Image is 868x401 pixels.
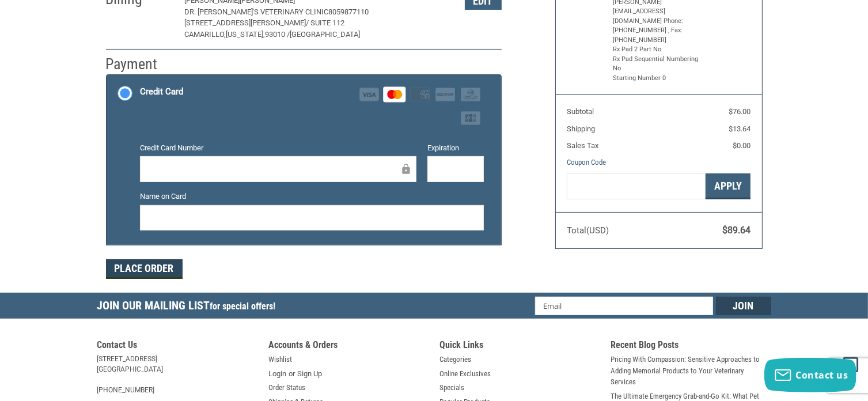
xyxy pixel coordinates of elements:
[140,191,484,202] label: Name on Card
[729,124,751,133] span: $13.64
[140,142,416,154] label: Credit Card Number
[106,55,173,74] h2: Payment
[613,45,702,55] li: Rx Pad 2 Part No
[722,225,751,236] span: $89.64
[97,293,282,322] h5: Join Our Mailing List
[184,18,306,27] span: [STREET_ADDRESS][PERSON_NAME]
[567,107,594,116] span: Subtotal
[716,297,771,315] input: Join
[733,141,751,150] span: $0.00
[226,30,265,39] span: [US_STATE],
[439,368,491,380] a: Online Exclusives
[567,158,606,167] a: Coupon Code
[328,7,369,16] span: 8059877110
[613,55,702,74] li: Rx Pad Sequential Numbering No
[268,339,429,354] h5: Accounts & Orders
[306,18,344,27] span: / SUITE 112
[427,142,484,154] label: Expiration
[297,368,322,380] a: Sign Up
[97,339,257,354] h5: Contact Us
[140,82,183,101] div: Credit Card
[184,7,328,16] span: DR. [PERSON_NAME]'S VETERINARY CLINIC
[567,141,598,150] span: Sales Tax
[706,173,751,199] button: Apply
[729,107,751,116] span: $76.00
[290,30,360,39] span: [GEOGRAPHIC_DATA]
[567,225,609,236] span: Total (USD)
[265,30,290,39] span: 93010 /
[106,259,183,279] button: Place Order
[611,339,771,354] h5: Recent Blog Posts
[567,173,706,199] input: Gift Certificate or Coupon Code
[611,354,771,388] a: Pricing With Compassion: Sensitive Approaches to Adding Memorial Products to Your Veterinary Serv...
[567,124,595,133] span: Shipping
[268,354,292,365] a: Wishlist
[439,339,600,354] h5: Quick Links
[210,301,276,312] span: for special offers!
[613,74,702,84] li: Starting Number 0
[97,354,257,395] address: [STREET_ADDRESS] [GEOGRAPHIC_DATA] [PHONE_NUMBER]
[282,368,302,380] span: or
[439,354,471,365] a: Categories
[184,30,226,39] span: CAMARILLO,
[268,368,286,380] a: Login
[764,358,856,392] button: Contact us
[535,297,713,315] input: Email
[796,369,848,381] span: Contact us
[439,382,464,394] a: Specials
[268,382,305,394] a: Order Status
